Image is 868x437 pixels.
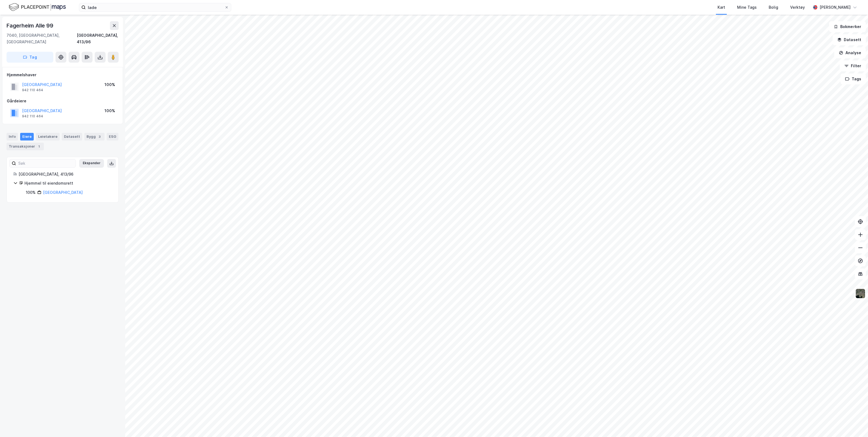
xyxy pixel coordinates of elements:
[855,288,866,299] img: 9k=
[790,4,805,11] div: Verktøy
[829,21,866,32] button: Bokmerker
[7,72,118,78] div: Hjemmelshaver
[36,133,60,140] div: Leietakere
[86,3,224,11] input: Søk på adresse, matrikkel, gårdeiere, leietakere eller personer
[9,2,66,12] img: logo.f888ab2527a4732fd821a326f86c7f29.svg
[77,32,119,45] div: [GEOGRAPHIC_DATA], 413/96
[737,4,757,11] div: Mine Tags
[19,171,112,178] div: [GEOGRAPHIC_DATA], 413/96
[718,4,725,11] div: Kart
[769,4,778,11] div: Bolig
[7,98,118,104] div: Gårdeiere
[62,133,82,140] div: Datasett
[16,159,76,167] input: Søk
[841,411,868,437] iframe: Chat Widget
[104,81,115,88] div: 100%
[84,133,104,140] div: Bygg
[820,4,851,11] div: [PERSON_NAME]
[840,60,866,71] button: Filter
[22,88,43,92] div: 942 110 464
[24,180,112,187] div: Hjemmel til eiendomsrett
[20,133,34,140] div: Eiere
[26,189,36,196] div: 100%
[36,144,42,149] div: 1
[833,34,866,45] button: Datasett
[7,32,77,45] div: 7040, [GEOGRAPHIC_DATA], [GEOGRAPHIC_DATA]
[841,74,866,84] button: Tags
[104,108,115,114] div: 100%
[43,190,83,195] a: [GEOGRAPHIC_DATA]
[7,133,18,140] div: Info
[97,134,102,139] div: 3
[7,52,53,63] button: Tag
[7,143,44,150] div: Transaksjoner
[79,159,104,168] button: Ekspander
[107,133,118,140] div: ESG
[7,21,54,30] div: Fagerheim Alle 99
[22,114,43,118] div: 942 110 464
[834,47,866,58] button: Analyse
